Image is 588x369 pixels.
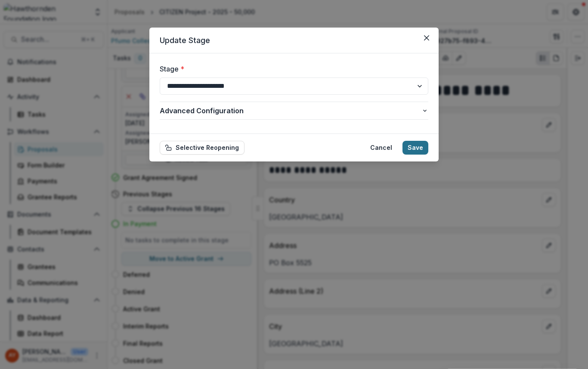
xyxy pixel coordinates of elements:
span: Advanced Configuration [160,105,421,116]
button: Save [402,141,428,155]
button: Selective Reopening [160,141,244,155]
button: Advanced Configuration [160,102,428,119]
header: Update Stage [149,28,439,53]
button: Close [420,31,433,45]
button: Cancel [365,141,397,155]
label: Stage [160,64,423,74]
